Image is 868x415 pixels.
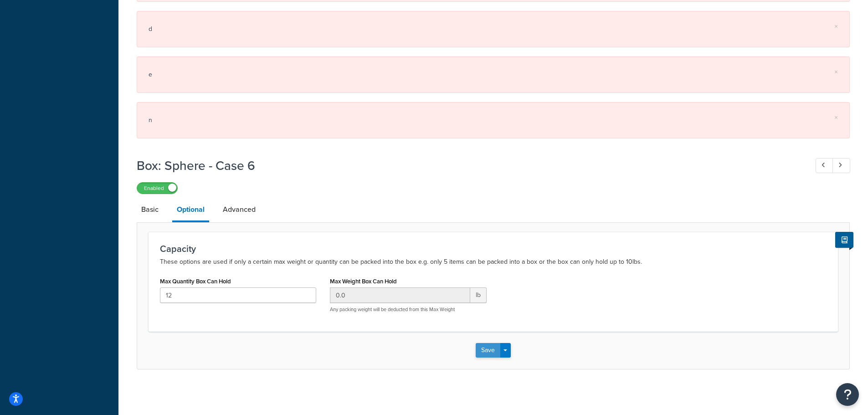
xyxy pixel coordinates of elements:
[149,114,838,127] div: n
[834,23,838,30] a: ×
[172,199,209,222] a: Optional
[832,158,850,173] a: Next Record
[149,68,838,81] div: e
[330,306,486,313] p: Any packing weight will be deducted from this Max Weight
[835,232,853,248] button: Show Help Docs
[836,383,859,406] button: Open Resource Center
[816,158,833,173] a: Previous Record
[137,183,177,194] label: Enabled
[137,199,163,220] a: Basic
[834,114,838,121] a: ×
[160,256,827,267] p: These options are used if only a certain max weight or quantity can be packed into the box e.g. o...
[160,278,231,285] label: Max Quantity Box Can Hold
[137,157,799,174] h1: Box: Sphere - Case 6
[834,68,838,76] a: ×
[149,23,838,36] div: d
[160,244,827,254] h3: Capacity
[330,278,397,285] label: Max Weight Box Can Hold
[218,199,260,220] a: Advanced
[476,343,500,358] button: Save
[470,287,487,303] span: lb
